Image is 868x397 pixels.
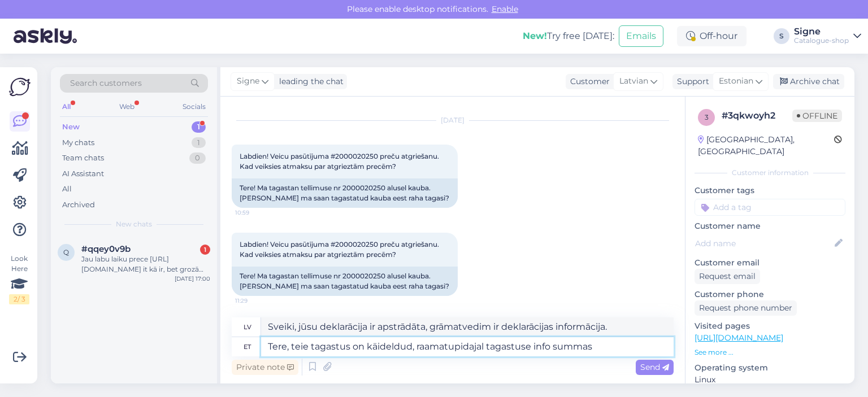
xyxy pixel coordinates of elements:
[116,219,152,229] span: New chats
[640,362,669,372] span: Send
[261,337,674,356] textarea: Tere, teie tagastus on käideldud, raamatupidajal tagastuse info summas
[232,267,458,296] div: Tere! Ma tagastan tellimuse nr 2000020250 alusel kauba. [PERSON_NAME] ma saan tagastatud kauba ee...
[566,76,610,88] div: Customer
[175,274,210,283] div: [DATE] 17:00
[619,75,648,88] span: Latvian
[695,289,845,300] p: Customer phone
[117,99,137,114] div: Web
[189,152,206,164] div: 0
[235,208,277,217] span: 10:59
[794,27,861,45] a: SigneCatalogue-shop
[695,257,845,269] p: Customer email
[200,245,210,255] div: 1
[695,237,832,250] input: Add name
[773,74,844,89] div: Archive chat
[244,317,251,337] div: lv
[192,121,206,133] div: 1
[62,199,95,211] div: Archived
[62,184,72,195] div: All
[192,137,206,149] div: 1
[244,337,251,356] div: et
[523,30,547,41] b: New!
[695,199,845,216] input: Add a tag
[794,36,849,45] div: Catalogue-shop
[695,320,845,332] p: Visited pages
[695,220,845,232] p: Customer name
[9,76,31,98] img: Askly Logo
[9,294,29,304] div: 2 / 3
[523,29,614,43] div: Try free [DATE]:
[62,168,104,180] div: AI Assistant
[698,134,834,158] div: [GEOGRAPHIC_DATA], [GEOGRAPHIC_DATA]
[63,248,69,256] span: q
[240,240,441,259] span: Labdien! Veicu pasūtījuma #2000020250 preču atgriešanu. Kad veiksies atmaksu par atgrieztām precēm?
[261,317,674,337] textarea: Sveiki, jūsu deklarācija ir apstrādāta, grāmatvedim ir deklarācijas informācija.
[60,99,73,114] div: All
[695,347,845,357] p: See more ...
[237,75,259,88] span: Signe
[695,269,760,284] div: Request email
[695,185,845,197] p: Customer tags
[695,362,845,374] p: Operating system
[672,76,709,88] div: Support
[695,168,845,178] div: Customer information
[232,115,674,125] div: [DATE]
[705,113,709,121] span: 3
[774,28,789,44] div: S
[695,374,845,386] p: Linux
[794,27,849,36] div: Signe
[232,360,298,375] div: Private note
[719,75,753,88] span: Estonian
[275,76,344,88] div: leading the chat
[62,121,80,133] div: New
[62,152,104,164] div: Team chats
[677,26,747,46] div: Off-hour
[235,296,277,305] span: 11:29
[488,4,522,14] span: Enable
[180,99,208,114] div: Socials
[792,110,842,122] span: Offline
[619,25,663,47] button: Emails
[695,333,783,343] a: [URL][DOMAIN_NAME]
[70,77,142,89] span: Search customers
[81,254,210,274] div: Jau labu laiku prece [URL][DOMAIN_NAME] it kā ir, bet grozā nevar ielikt
[695,300,797,316] div: Request phone number
[240,152,441,171] span: Labdien! Veicu pasūtījuma #2000020250 preču atgriešanu. Kad veiksies atmaksu par atgrieztām precēm?
[9,254,29,304] div: Look Here
[722,109,792,123] div: # 3qkwoyh2
[81,244,131,254] span: #qqey0v9b
[232,178,458,208] div: Tere! Ma tagastan tellimuse nr 2000020250 alusel kauba. [PERSON_NAME] ma saan tagastatud kauba ee...
[62,137,94,149] div: My chats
